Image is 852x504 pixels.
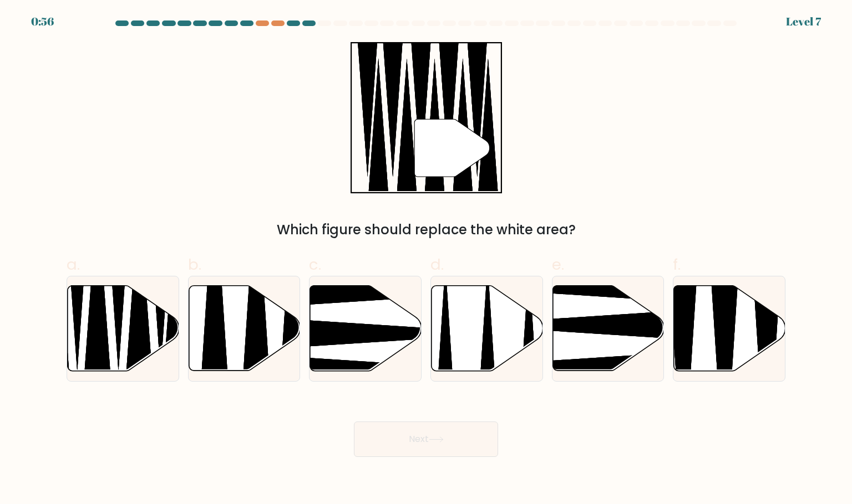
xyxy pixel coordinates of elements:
[188,254,201,275] span: b.
[430,254,444,275] span: d.
[67,254,80,275] span: a.
[552,254,564,275] span: e.
[414,119,489,177] g: "
[73,220,779,240] div: Which figure should replace the white area?
[31,13,54,30] div: 0:56
[309,254,321,275] span: c.
[786,13,821,30] div: Level 7
[673,254,681,275] span: f.
[354,421,498,457] button: Next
